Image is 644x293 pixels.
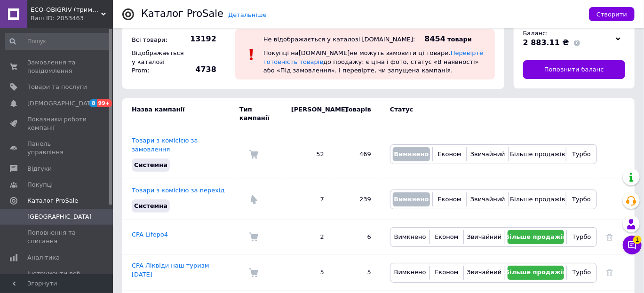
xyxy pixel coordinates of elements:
td: Статус [381,98,597,129]
span: Турбо [572,269,591,276]
img: Комісія за перехід [249,195,258,204]
button: Економ [435,147,464,161]
td: Тип кампанії [239,98,282,129]
span: [DEMOGRAPHIC_DATA] [27,99,97,108]
span: Звичайний [470,150,505,158]
span: Панель управління [27,140,87,157]
span: Системна [134,161,167,168]
button: Турбо [569,266,594,280]
button: Економ [432,230,461,244]
span: Аналітика [27,253,60,262]
a: Видалити [606,269,613,276]
span: Більше продажів [505,233,567,240]
span: Вимкнено [394,196,429,203]
span: Товари та послуги [27,83,87,91]
span: Інструменти веб-майстра та SEO [27,269,87,286]
span: 13192 [183,34,216,44]
span: Баланс: [523,30,548,37]
span: Покупці на [DOMAIN_NAME] не можуть замовити ці товари. до продажу: є ціна і фото, статус «В наявн... [263,49,483,73]
span: 1 [633,233,642,241]
button: Звичайний [469,147,506,161]
button: Економ [432,266,461,280]
td: 2 [282,220,334,254]
td: 52 [282,129,334,179]
span: Звичайний [467,233,502,240]
button: Більше продажів [511,147,564,161]
span: Поповнити баланс [544,65,604,74]
span: Вимкнено [394,269,426,276]
span: Звичайний [470,196,505,203]
span: Звичайний [467,269,502,276]
a: CPA Lifepo4 [132,231,168,238]
span: ECO-OBIGRIV (тримаємо якість з 2011р.) [31,6,101,14]
div: Всі товари: [129,33,181,47]
span: товари [447,36,472,43]
a: CPA ЛІквіди наш туризм [DATE] [132,262,209,277]
span: Вимкнено [394,233,426,240]
span: 8454 [425,34,446,43]
td: 5 [282,254,334,291]
div: Не відображається у каталозі [DOMAIN_NAME]: [263,36,415,43]
button: Створити [589,7,635,21]
a: Видалити [606,233,613,240]
td: 239 [334,179,381,220]
a: Перевірте готовність товарів [263,49,483,65]
td: 7 [282,179,334,220]
span: Економ [438,150,461,158]
span: Економ [435,233,458,240]
td: Назва кампанії [122,98,239,129]
button: Турбо [569,230,594,244]
span: [GEOGRAPHIC_DATA] [27,213,92,221]
td: 6 [334,220,381,254]
span: Каталог ProSale [27,197,78,205]
img: Комісія за замовлення [249,268,258,277]
span: Вимкнено [394,150,429,158]
button: Вимкнено [393,230,427,244]
span: Економ [435,269,458,276]
input: Пошук [5,33,111,50]
span: Більше продажів [505,269,567,276]
span: Замовлення та повідомлення [27,58,87,75]
span: Показники роботи компанії [27,115,87,132]
a: Товари з комісією за перехід [132,187,225,194]
img: :exclamation: [245,48,259,62]
button: Вимкнено [393,192,430,206]
span: Поповнення та списання [27,229,87,245]
td: 5 [334,254,381,291]
td: 469 [334,129,381,179]
td: [PERSON_NAME] [282,98,334,129]
span: Покупці [27,181,53,189]
span: Турбо [572,150,591,158]
button: Звичайний [466,266,503,280]
span: Системна [134,202,167,209]
span: Турбо [572,233,591,240]
span: 8 [89,99,97,107]
button: Турбо [569,147,594,161]
div: Відображається у каталозі Prom: [129,47,181,77]
button: Більше продажів [511,192,564,206]
span: Відгуки [27,165,52,173]
button: Більше продажів [508,230,564,244]
a: Товари з комісією за замовлення [132,137,198,152]
img: Комісія за замовлення [249,232,258,242]
span: 2 883.11 ₴ [523,38,569,47]
span: 4738 [183,64,216,75]
td: Товарів [334,98,381,129]
img: Комісія за замовлення [249,150,258,159]
button: Звичайний [469,192,506,206]
a: Детальніше [228,11,267,18]
button: Вимкнено [393,147,430,161]
button: Звичайний [466,230,503,244]
button: Вимкнено [393,266,427,280]
span: 99+ [97,99,112,107]
span: Більше продажів [510,196,565,203]
a: Поповнити баланс [523,60,625,79]
span: Турбо [572,196,591,203]
button: Турбо [569,192,594,206]
button: Чат з покупцем1 [623,236,642,254]
button: Економ [435,192,464,206]
span: Створити [596,11,627,18]
div: Каталог ProSale [141,9,223,19]
div: Ваш ID: 2053463 [31,14,113,23]
span: Більше продажів [510,150,565,158]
